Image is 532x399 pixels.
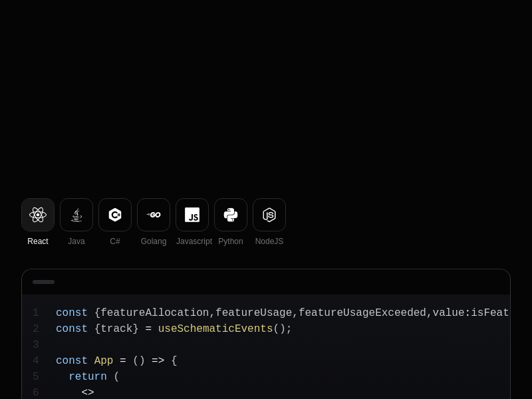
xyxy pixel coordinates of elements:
span: < [81,387,88,399]
span: ( [273,323,280,335]
div: Javascript [176,236,208,247]
span: { [171,355,178,367]
span: 3 [33,337,56,353]
span: = [145,323,152,335]
div: Python [215,236,247,247]
span: > [88,387,94,399]
span: 1 [33,305,56,321]
button: NodeJS [253,198,286,231]
div: React [22,236,54,247]
span: track [100,323,132,335]
span: featureUsageExceeded [299,307,426,319]
span: , [292,307,299,319]
button: C# [98,198,132,231]
span: , [209,307,215,319]
div: Java [61,236,92,247]
span: { [94,307,101,319]
span: const [56,307,88,319]
span: ; [286,323,293,335]
span: const [56,323,88,335]
span: : [465,307,471,319]
button: Python [214,198,247,231]
span: => [152,355,164,367]
span: return [68,371,107,383]
span: = [120,355,126,367]
span: ) [139,355,146,367]
button: Golang [137,198,170,231]
span: ( [132,355,139,367]
span: featureUsage [215,307,292,319]
div: Golang [138,236,170,247]
span: { [94,323,101,335]
span: 2 [33,321,56,337]
span: } [132,323,139,335]
span: 5 [33,369,56,385]
span: useSchematicEvents [158,323,273,335]
span: featureAllocation [100,307,209,319]
div: NodeJS [253,236,285,247]
span: ( [113,371,120,383]
div: C# [99,236,131,247]
button: React [21,198,55,231]
span: 4 [33,353,56,369]
span: , [426,307,433,319]
span: App [94,355,114,367]
span: ) [279,323,286,335]
button: Javascript [176,198,209,231]
button: Java [60,198,93,231]
span: value [433,307,465,319]
span: const [56,355,88,367]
